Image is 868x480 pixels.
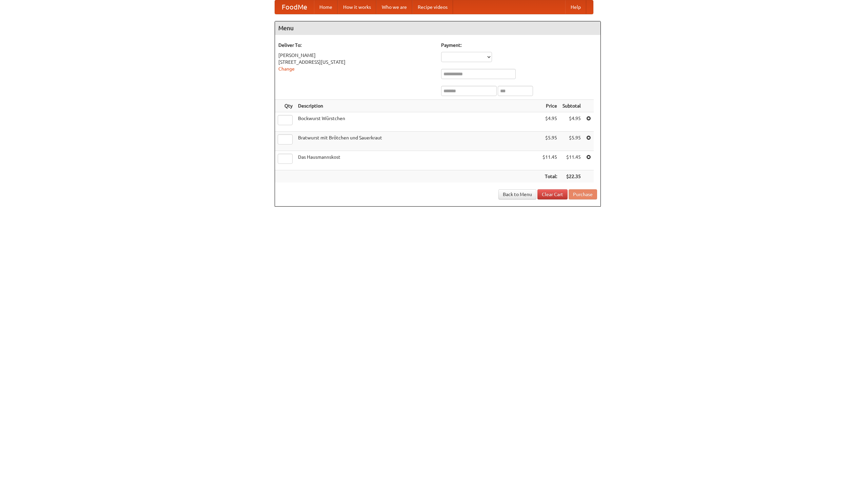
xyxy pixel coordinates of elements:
[314,0,338,14] a: Home
[295,100,540,112] th: Description
[560,170,584,183] th: $22.35
[540,132,560,151] td: $5.95
[278,52,434,59] div: [PERSON_NAME]
[441,42,597,49] h5: Payment:
[275,0,314,14] a: FoodMe
[412,0,453,14] a: Recipe videos
[569,189,597,199] button: Purchase
[537,189,568,199] a: Clear Cart
[295,132,540,151] td: Bratwurst mit Brötchen und Sauerkraut
[560,132,584,151] td: $5.95
[295,112,540,132] td: Bockwurst Würstchen
[278,42,434,49] h5: Deliver To:
[560,100,584,112] th: Subtotal
[565,0,586,14] a: Help
[295,151,540,170] td: Das Hausmannskost
[275,21,600,35] h4: Menu
[540,112,560,132] td: $4.95
[560,151,584,170] td: $11.45
[498,189,536,199] a: Back to Menu
[338,0,376,14] a: How it works
[278,59,434,65] div: [STREET_ADDRESS][US_STATE]
[540,170,560,183] th: Total:
[560,112,584,132] td: $4.95
[278,66,295,72] a: Change
[376,0,412,14] a: Who we are
[540,100,560,112] th: Price
[540,151,560,170] td: $11.45
[275,100,295,112] th: Qty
